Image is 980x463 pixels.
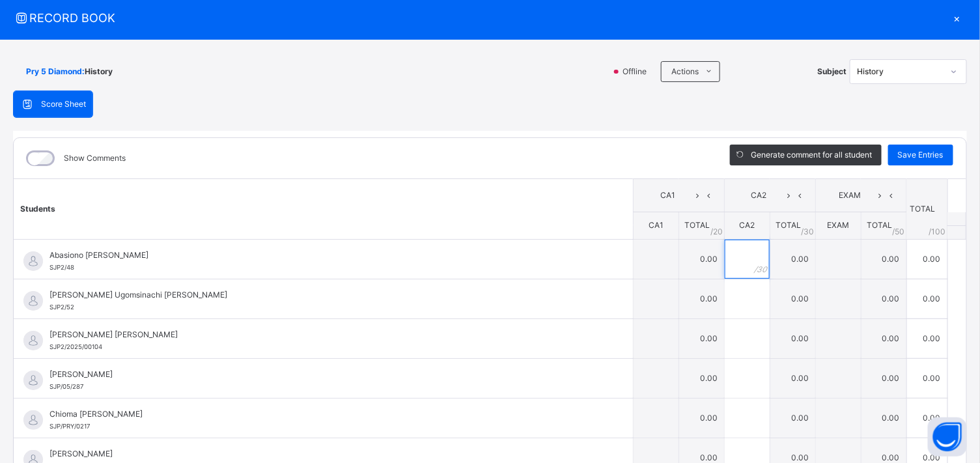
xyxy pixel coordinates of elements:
[64,152,126,164] label: Show Comments
[826,189,875,201] span: EXAM
[49,343,102,350] span: SJP2/2025/00104
[49,408,604,420] span: Chioma [PERSON_NAME]
[827,220,849,230] span: EXAM
[906,179,947,240] th: TOTAL
[23,410,43,430] img: default.svg
[906,279,947,318] td: 0.00
[20,204,55,214] span: Students
[679,239,724,279] td: 0.00
[906,318,947,358] td: 0.00
[49,329,604,341] span: [PERSON_NAME] [PERSON_NAME]
[710,226,723,238] span: / 20
[801,226,814,238] span: / 30
[867,220,892,230] span: TOTAL
[679,398,724,438] td: 0.00
[23,371,43,390] img: default.svg
[770,318,815,358] td: 0.00
[929,226,946,238] span: /100
[770,239,815,279] td: 0.00
[861,318,906,358] td: 0.00
[906,398,947,438] td: 0.00
[898,149,944,161] span: Save Entries
[817,66,847,77] span: Subject
[770,279,815,318] td: 0.00
[49,289,604,301] span: [PERSON_NAME] Ugomsinachi [PERSON_NAME]
[49,423,90,430] span: SJP/PRY/0217
[49,264,74,271] span: SJP2/48
[679,279,724,318] td: 0.00
[49,303,74,311] span: SJP2/52
[906,239,947,279] td: 0.00
[49,383,83,390] span: SJP/05/287
[928,417,967,456] button: Open asap
[23,251,43,271] img: default.svg
[861,398,906,438] td: 0.00
[23,331,43,350] img: default.svg
[770,358,815,398] td: 0.00
[679,358,724,398] td: 0.00
[735,189,783,201] span: CA2
[23,291,43,311] img: default.svg
[739,220,755,230] span: CA2
[751,149,872,161] span: Generate comment for all student
[13,9,947,27] span: RECORD BOOK
[49,249,604,261] span: Abasiono [PERSON_NAME]
[621,66,654,77] span: Offline
[49,369,604,380] span: [PERSON_NAME]
[947,9,967,27] div: ×
[26,66,85,77] span: Pry 5 Diamond :
[49,448,604,460] span: [PERSON_NAME]
[770,398,815,438] td: 0.00
[861,358,906,398] td: 0.00
[649,220,664,230] span: CA1
[85,66,113,77] span: History
[671,66,699,77] span: Actions
[861,239,906,279] td: 0.00
[906,358,947,398] td: 0.00
[776,220,801,230] span: TOTAL
[684,220,710,230] span: TOTAL
[41,98,86,110] span: Score Sheet
[857,66,943,77] div: History
[893,226,905,238] span: / 50
[861,279,906,318] td: 0.00
[643,189,692,201] span: CA1
[679,318,724,358] td: 0.00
